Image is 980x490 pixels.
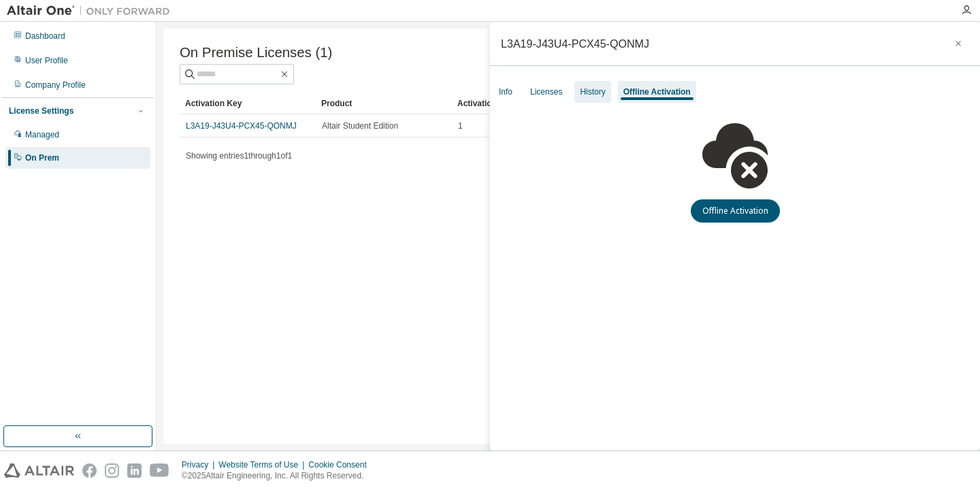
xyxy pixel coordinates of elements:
[623,86,691,97] div: Offline Activation
[105,463,119,478] img: instagram.svg
[25,129,59,140] div: Managed
[186,151,292,161] span: Showing entries 1 through 1 of 1
[457,93,583,114] div: Activation Allowed
[25,80,86,91] div: Company Profile
[127,463,142,478] img: linkedin.svg
[321,93,446,114] div: Product
[182,470,375,482] p: © 2025 Altair Engineering, Inc. All Rights Reserved.
[499,86,512,97] div: Info
[308,459,374,470] div: Cookie Consent
[7,4,177,18] img: Altair One
[185,93,310,114] div: Activation Key
[25,152,59,163] div: On Prem
[530,86,562,97] div: Licenses
[9,105,73,116] div: License Settings
[182,459,218,470] div: Privacy
[25,55,68,66] div: User Profile
[691,199,780,223] button: Offline Activation
[322,120,398,131] span: Altair Student Edition
[25,31,65,42] div: Dashboard
[4,463,74,478] img: altair_logo.svg
[180,45,332,61] span: On Premise Licenses (1)
[150,463,169,478] img: youtube.svg
[82,463,97,478] img: facebook.svg
[186,121,297,131] a: L3A19-J43U4-PCX45-QONMJ
[501,38,649,49] div: L3A19-J43U4-PCX45-QONMJ
[580,86,605,97] div: History
[218,459,308,470] div: Website Terms of Use
[458,120,463,131] span: 1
